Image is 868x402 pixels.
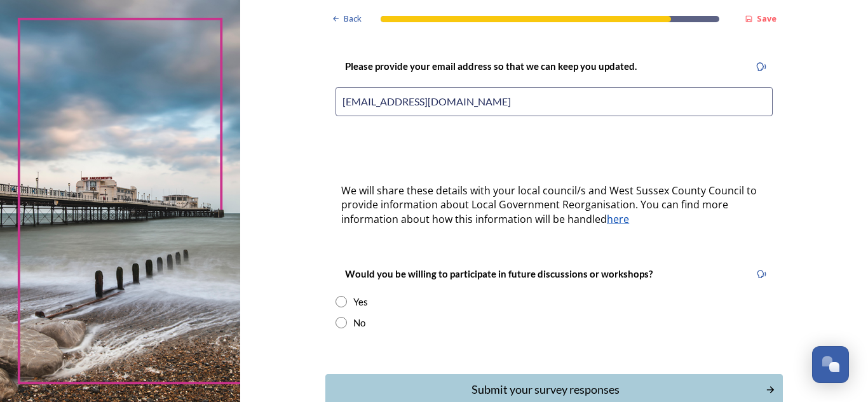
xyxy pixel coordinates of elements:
[353,316,365,330] div: No
[344,13,362,25] span: Back
[345,60,637,72] strong: Please provide your email address so that we can keep you updated.
[353,295,368,309] div: Yes
[812,346,849,383] button: Open Chat
[345,268,653,279] strong: Would you be willing to participate in future discussions or workshops?
[332,381,759,398] div: Submit your survey responses
[341,184,759,226] span: We will share these details with your local council/s and West Sussex County Council to provide i...
[757,13,776,24] strong: Save
[607,212,629,226] a: here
